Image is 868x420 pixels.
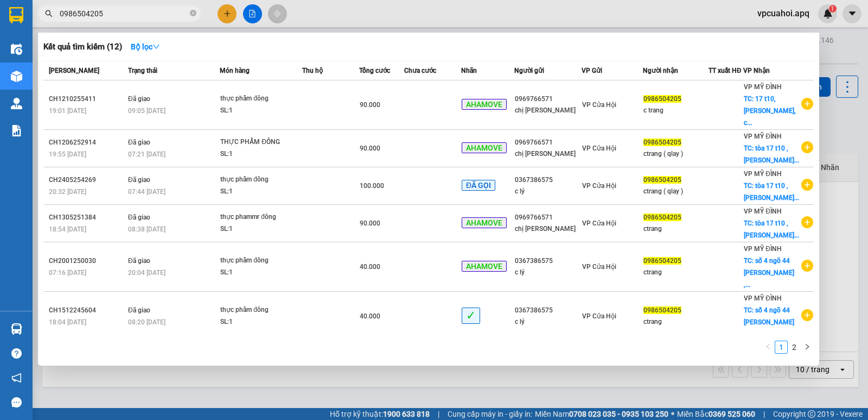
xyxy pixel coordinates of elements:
span: Đã giao [128,214,150,221]
span: 90.000 [360,101,380,109]
div: ctrang [643,223,708,235]
div: CH1210255411 [49,93,125,105]
button: Bộ lọcdown [122,38,169,55]
img: warehouse-icon [11,43,22,55]
span: VP MỸ ĐÌNH [744,133,782,140]
div: c lý [515,267,581,278]
a: 1 [775,341,787,353]
span: plus-circle [801,216,813,228]
span: close-circle [190,9,196,19]
div: 0969766571 [515,137,581,148]
span: Đã giao [128,257,150,265]
div: chị [PERSON_NAME] [515,148,581,160]
span: 100.000 [360,182,384,190]
span: TT xuất HĐ [709,67,742,74]
div: CH2405254269 [49,174,125,186]
span: 18:54 [DATE] [49,225,86,233]
span: VP Gửi [582,67,602,74]
span: notification [11,373,22,383]
span: AHAMOVE [462,99,507,110]
span: 40.000 [360,312,380,320]
div: ctrang ( qlay ) [643,186,708,197]
span: 0986504205 [643,139,681,146]
span: Trạng thái [128,67,157,74]
div: thực phẩm đông [220,93,302,105]
span: plus-circle [801,309,813,321]
span: plus-circle [801,260,813,272]
strong: Bộ lọc [131,42,160,51]
span: AHAMOVE [462,261,507,272]
span: VP MỸ ĐÌNH [744,294,782,302]
span: VP MỸ ĐÌNH [744,83,782,91]
div: SL: 1 [220,105,302,117]
span: message [11,397,22,408]
div: CH1305251384 [49,212,125,223]
span: 0986504205 [643,306,681,314]
span: TC: tòa 17 t10 ,[PERSON_NAME]... [744,220,799,239]
span: 20:04 [DATE] [128,269,165,277]
span: search [45,10,53,17]
span: plus-circle [801,179,813,191]
span: TC: 17 t10, [PERSON_NAME], c... [744,95,796,127]
div: ctrang [643,316,708,328]
span: Người nhận [643,67,678,74]
span: right [804,343,810,350]
li: 1 [775,341,788,354]
li: Previous Page [762,341,775,354]
span: 08:20 [DATE] [128,318,165,326]
span: VP Cửa Hội [582,182,616,190]
div: 0367386575 [515,305,581,316]
span: Thu hộ [302,67,323,74]
span: left [765,343,771,350]
input: Tìm tên, số ĐT hoặc mã đơn [60,8,188,20]
div: thực phẩm đông [220,304,302,316]
span: 07:21 [DATE] [128,151,165,158]
span: TC: tòa 17 t10 ,[PERSON_NAME]... [744,182,799,202]
h3: Kết quả tìm kiếm ( 12 ) [43,41,122,53]
img: logo-vxr [9,7,23,23]
span: VP MỸ ĐÌNH [744,208,782,215]
div: SL: 1 [220,223,302,235]
span: 19:01 [DATE] [49,107,86,115]
div: SL: 1 [220,148,302,160]
span: Chưa cước [404,67,436,74]
span: 07:16 [DATE] [49,269,86,277]
span: VP MỸ ĐÌNH [744,245,782,253]
span: Đã giao [128,139,150,146]
span: [PERSON_NAME] [49,67,99,74]
span: down [152,43,160,51]
div: SL: 1 [220,186,302,198]
span: VP Nhận [743,67,770,74]
div: c trang [643,105,708,116]
li: Next Page [801,341,814,354]
span: VP MỸ ĐÌNH [744,170,782,178]
span: Đã giao [128,306,150,314]
span: Nhãn [461,67,477,74]
span: 08:38 [DATE] [128,225,165,233]
span: Tổng cước [359,67,390,74]
button: left [762,341,775,354]
div: 0969766571 [515,93,581,105]
div: SL: 1 [220,267,302,279]
span: 20:32 [DATE] [49,188,86,196]
div: THỰC PHẨM ĐÔNG [220,136,302,148]
span: Món hàng [220,67,250,74]
span: Người gửi [514,67,544,74]
div: chị [PERSON_NAME] [515,105,581,116]
span: question-circle [11,348,22,359]
div: chị [PERSON_NAME] [515,223,581,235]
div: c lý [515,186,581,197]
div: c lý [515,316,581,328]
img: warehouse-icon [11,323,22,335]
img: solution-icon [11,125,22,136]
span: ĐÃ GỌI [462,180,495,191]
span: close-circle [190,10,196,16]
span: plus-circle [801,141,813,153]
span: Đã giao [128,95,150,103]
img: warehouse-icon [11,71,22,82]
span: 0986504205 [643,257,681,265]
button: right [801,341,814,354]
div: ctrang ( qlay ) [643,148,708,160]
span: 18:04 [DATE] [49,318,86,326]
div: CH2001250030 [49,255,125,267]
